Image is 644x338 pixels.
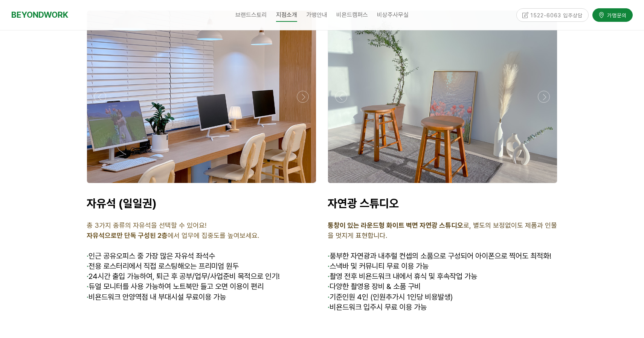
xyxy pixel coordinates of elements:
[330,251,551,260] span: 풍부한 자연광과 내추럴 컨셉의 소품으로 구성되어 아이폰으로 찍어도 최적화!
[328,303,427,312] span: 비욘드워크 입주시 무료 이용 가능
[87,262,239,271] span: 전용 로스터리에서 직접 로스팅해오는 프리미엄 원두
[372,6,413,24] a: 비상주사무실
[328,262,330,271] strong: ·
[332,6,372,24] a: 비욘드캠퍼스
[328,292,453,301] span: 기준인원 4인 (인원추가시 1인당 비용발생)
[328,221,463,229] strong: 통창이 있는 라운드형 화이트 벽면 자연광 스튜디오
[328,272,477,281] span: 촬영 전후 비욘드워크 내에서 휴식 및 후속작업 가능
[87,282,89,291] strong: ·
[231,6,272,24] a: 브랜드스토리
[328,251,330,260] span: ·
[328,272,330,281] strong: ·
[328,221,557,239] span: 로, 별도의 보정없이도 제품과 인물을 멋지게 표현합니다.
[328,196,399,210] span: 자연광 스튜디오
[87,292,89,301] strong: ·
[87,272,89,281] strong: ·
[272,6,302,24] a: 지점소개
[11,8,68,22] a: BEYONDWORK
[89,272,280,281] span: 24시간 출입 가능하여, 퇴근 후 공부/업무/사업준비 목적으로 인기!
[592,8,633,21] a: 가맹문의
[89,251,215,260] span: 인근 공유오피스 중 가장 많은 자유석 좌석수
[377,11,409,18] span: 비상주사무실
[87,262,89,271] strong: ·
[328,282,330,291] strong: ·
[605,11,627,19] span: 가맹문의
[328,282,421,291] span: 다양한 촬영용 장비 & 소품 구비
[302,6,332,24] a: 가맹안내
[306,11,327,18] span: 가맹안내
[328,303,330,312] strong: ·
[87,221,206,229] span: 총 3가지 종류의 자유석을 선택할 수 있어요!
[336,11,368,18] span: 비욘드캠퍼스
[87,231,168,239] strong: 자유석으로만 단독 구성된 2층
[87,196,157,210] span: 자유석 (일일권)
[87,231,259,239] span: 에서 업무에 집중도를 높여보세요.
[87,292,226,301] span: 비욘드워크 안양역점 내 부대시설 무료이용 가능
[87,251,89,260] span: ·
[276,9,297,22] span: 지점소개
[235,11,267,18] span: 브랜드스토리
[328,292,330,301] strong: ·
[87,282,264,291] span: 듀얼 모니터를 사용 가능하여 노트북만 들고 오면 이용이 편리
[328,262,429,271] span: 스낵바 및 커뮤니티 무료 이용 가능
